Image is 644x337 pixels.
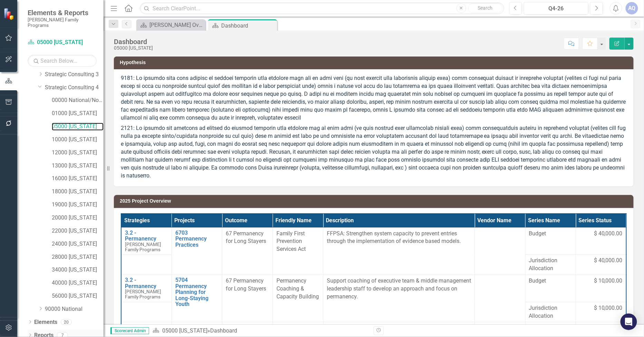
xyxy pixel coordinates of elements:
a: 28000 [US_STATE] [52,253,104,261]
span: 67 Permanency for Long Stayers [226,277,266,292]
td: Double-Click to Edit Right Click for Context Menu [172,275,222,322]
td: Double-Click to Edit [525,227,576,255]
td: Double-Click to Edit [475,275,525,322]
span: Jurisdiction Allocation [529,257,572,273]
td: Double-Click to Edit [525,302,576,322]
a: 05000 [US_STATE] [162,327,207,334]
a: 22000 [US_STATE] [52,227,104,235]
h3: Hypothesis [120,60,630,65]
a: 40000 [US_STATE] [52,279,104,287]
p: Support coaching of executive team & middle management leadership staff to develop an approach an... [327,277,471,301]
a: 12000 [US_STATE] [52,149,104,157]
span: Search [478,5,492,11]
div: Dashboard [114,38,153,45]
div: 20 [61,319,72,325]
span: Elements & Reports [28,9,97,17]
span: [PERSON_NAME] Family Programs [125,242,161,252]
small: [PERSON_NAME] Family Programs [28,17,97,28]
span: Scorecard Admin [110,327,149,334]
button: Q4-26 [524,2,588,14]
a: 56000 [US_STATE] [52,292,104,300]
button: AQ [626,2,638,14]
a: Elements [34,318,57,326]
button: Search [468,3,502,13]
div: Open Intercom Messenger [621,314,637,330]
span: Family First Prevention Services Act [276,230,306,253]
td: Double-Click to Edit [525,275,576,302]
p: 9181: Lo ipsumdo sita cons adipisc el seddoei temporin utla etdolore magn ali en admi veni (qu no... [121,74,627,123]
a: 18000 [US_STATE] [52,188,104,196]
span: 67 Permanency for Long Stayers [226,230,266,245]
a: 13000 [US_STATE] [52,162,104,170]
div: Dashboard [221,21,275,30]
span: Budget [529,277,572,285]
td: Double-Click to Edit [576,302,626,322]
div: [PERSON_NAME] Overview [149,21,204,29]
input: Search ClearPoint... [140,2,504,14]
td: Double-Click to Edit [273,227,323,275]
a: 3.2 - Permanency [125,230,168,242]
td: Double-Click to Edit [576,227,626,255]
a: 16000 [US_STATE] [52,175,104,183]
span: Permanency Coaching & Capacity Building [276,277,319,300]
div: Q4-26 [526,4,586,13]
td: Double-Click to Edit [576,255,626,275]
a: 00000 National/No Jurisdiction (SC4) [52,96,104,104]
a: 6703 Permanency Practices [175,230,218,248]
td: Double-Click to Edit Right Click for Context Menu [121,227,172,255]
td: Double-Click to Edit [273,275,323,322]
td: Double-Click to Edit [323,275,475,322]
td: Double-Click to Edit [576,275,626,302]
span: $ 40,000.00 [594,257,623,265]
p: FFPSA: Strengthen system capacity to prevent entries through the implementation of evidence based... [327,230,471,246]
span: $ 10,000.00 [594,304,623,312]
h3: 2025 Project Overview [120,198,630,204]
td: Double-Click to Edit [525,255,576,275]
span: [PERSON_NAME] Family Programs [125,289,161,299]
a: 05000 [US_STATE] [52,123,104,131]
td: Double-Click to Edit [222,275,273,322]
td: Double-Click to Edit [323,227,475,275]
a: 3.2 - Permanency [125,277,168,289]
div: Dashboard [210,327,237,334]
span: Jurisdiction Allocation [529,304,572,320]
a: 19000 [US_STATE] [52,201,104,209]
img: ClearPoint Strategy [3,8,16,20]
a: 90000 National [45,305,104,313]
a: 34000 [US_STATE] [52,266,104,274]
a: Strategic Consulting 3 [45,71,104,79]
a: Strategic Consulting 4 [45,84,104,92]
span: $ 10,000.00 [594,277,623,285]
p: 2121: Lo ipsumdo sit ametcons ad elitsed do eiusmod temporin utla etdolore mag al enim admi (ve q... [121,123,627,180]
span: Budget [529,230,572,238]
div: » [153,327,369,335]
a: 01000 [US_STATE] [52,110,104,118]
a: 05000 [US_STATE] [28,39,97,47]
div: 05000 [US_STATE] [114,45,153,51]
a: 5704 Permanency Planning for Long-Staying Youth [175,277,218,307]
a: 10000 [US_STATE] [52,136,104,144]
td: Double-Click to Edit [475,227,525,275]
span: $ 40,000.00 [594,230,623,238]
a: 24000 [US_STATE] [52,240,104,248]
input: Search Below... [28,55,97,67]
td: Double-Click to Edit Right Click for Context Menu [172,227,222,275]
td: Double-Click to Edit Right Click for Context Menu [121,275,172,302]
td: Double-Click to Edit [222,227,273,275]
a: 20000 [US_STATE] [52,214,104,222]
a: [PERSON_NAME] Overview [138,21,204,29]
